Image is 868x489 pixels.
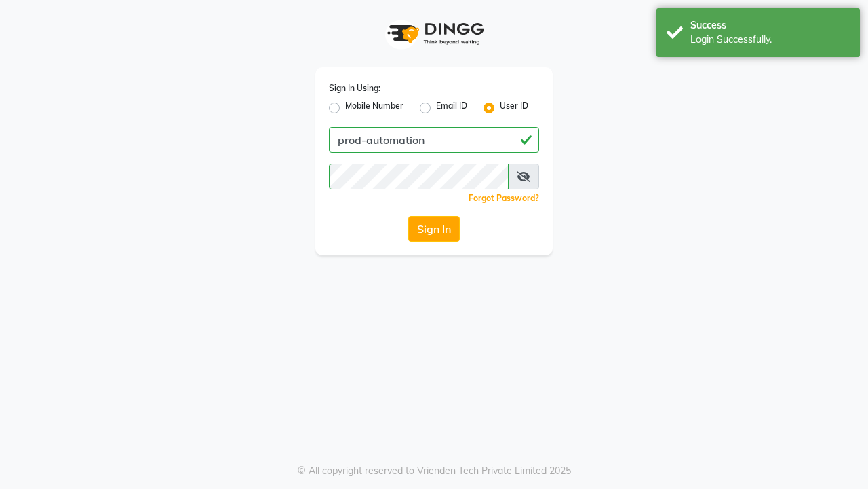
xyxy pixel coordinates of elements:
[469,193,539,203] a: Forgot Password?
[500,100,528,116] label: User ID
[690,18,850,33] div: Success
[408,216,460,242] button: Sign In
[345,100,403,116] label: Mobile Number
[690,33,850,47] div: Login Successfully.
[436,100,467,116] label: Email ID
[329,127,539,153] input: Username
[329,82,380,94] label: Sign In Using:
[380,14,488,54] img: logo1.svg
[329,164,509,189] input: Username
